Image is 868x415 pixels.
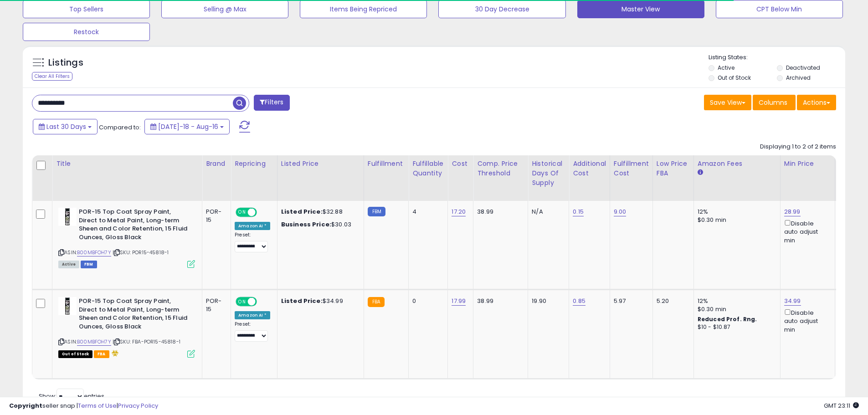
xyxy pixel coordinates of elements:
[614,159,649,178] div: Fulfillment Cost
[58,297,195,357] div: ASIN:
[698,216,773,224] div: $0.30 min
[698,208,773,216] div: 12%
[236,298,248,306] span: ON
[58,208,195,267] div: ASIN:
[368,159,405,169] div: Fulfillment
[56,159,198,169] div: Title
[412,297,441,305] div: 0
[698,169,703,177] small: Amazon Fees.
[235,321,270,342] div: Preset:
[532,297,562,305] div: 19.90
[759,98,787,107] span: Columns
[113,249,169,256] span: | SKU: POR15-45818-1
[786,74,811,82] label: Archived
[368,297,385,307] small: FBA
[81,261,97,268] span: FBM
[657,297,687,305] div: 5.20
[94,350,109,358] span: FBA
[46,122,86,131] span: Last 30 Days
[452,207,466,216] a: 17.20
[144,119,230,134] button: [DATE]-18 - Aug-16
[281,297,323,305] b: Listed Price:
[23,23,150,41] button: Restock
[753,95,796,110] button: Columns
[698,305,773,313] div: $0.30 min
[235,159,273,169] div: Repricing
[206,297,224,313] div: POR-15
[256,209,270,216] span: OFF
[614,297,646,305] div: 5.97
[368,207,385,216] small: FBM
[77,249,111,256] a: B00MBFOH7Y
[256,298,270,306] span: OFF
[477,159,524,178] div: Comp. Price Threshold
[573,207,584,216] a: 0.15
[113,338,180,345] span: | SKU: FBA-POR15-45818-1
[532,208,562,216] div: N/A
[206,208,224,224] div: POR-15
[206,159,227,169] div: Brand
[79,297,190,333] b: POR-15 Top Coat Spray Paint, Direct to Metal Paint, Long-term Sheen and Color Retention, 15 Fluid...
[235,232,270,252] div: Preset:
[254,95,289,111] button: Filters
[704,95,751,110] button: Save View
[58,208,77,226] img: 41mhdOCxBjL._SL40_.jpg
[33,119,98,134] button: Last 30 Days
[784,207,801,216] a: 28.99
[573,159,606,178] div: Additional Cost
[58,261,79,268] span: All listings currently available for purchase on Amazon
[452,159,469,169] div: Cost
[760,143,836,151] div: Displaying 1 to 2 of 2 items
[118,401,158,410] a: Privacy Policy
[784,307,828,334] div: Disable auto adjust min
[412,159,444,178] div: Fulfillable Quantity
[48,56,83,69] h5: Listings
[281,297,357,305] div: $34.99
[477,208,521,216] div: 38.99
[709,53,845,62] p: Listing States:
[532,159,565,188] div: Historical Days Of Supply
[235,222,270,230] div: Amazon AI *
[99,123,141,132] span: Compared to:
[698,315,757,323] b: Reduced Prof. Rng.
[32,72,72,81] div: Clear All Filters
[452,297,466,306] a: 17.99
[236,209,248,216] span: ON
[698,159,776,169] div: Amazon Fees
[39,392,104,400] span: Show: entries
[824,401,859,410] span: 2025-09-16 23:11 GMT
[698,323,773,331] div: $10 - $10.87
[573,297,586,306] a: 0.85
[281,220,357,229] div: $30.03
[657,159,690,178] div: Low Price FBA
[77,338,111,346] a: B00MBFOH7Y
[412,208,441,216] div: 4
[614,207,627,216] a: 9.00
[786,64,820,72] label: Deactivated
[698,297,773,305] div: 12%
[718,74,751,82] label: Out of Stock
[784,297,801,306] a: 34.99
[9,402,158,410] div: seller snap | |
[78,401,117,410] a: Terms of Use
[158,122,218,131] span: [DATE]-18 - Aug-16
[79,208,190,244] b: POR-15 Top Coat Spray Paint, Direct to Metal Paint, Long-term Sheen and Color Retention, 15 Fluid...
[109,350,119,356] i: hazardous material
[281,159,360,169] div: Listed Price
[477,297,521,305] div: 38.99
[235,311,270,319] div: Amazon AI *
[718,64,734,72] label: Active
[58,350,92,358] span: All listings that are currently out of stock and unavailable for purchase on Amazon
[784,159,831,169] div: Min Price
[9,401,42,410] strong: Copyright
[281,208,357,216] div: $32.88
[784,218,828,245] div: Disable auto adjust min
[58,297,77,315] img: 41mhdOCxBjL._SL40_.jpg
[281,220,331,229] b: Business Price:
[281,207,323,216] b: Listed Price:
[797,95,836,110] button: Actions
